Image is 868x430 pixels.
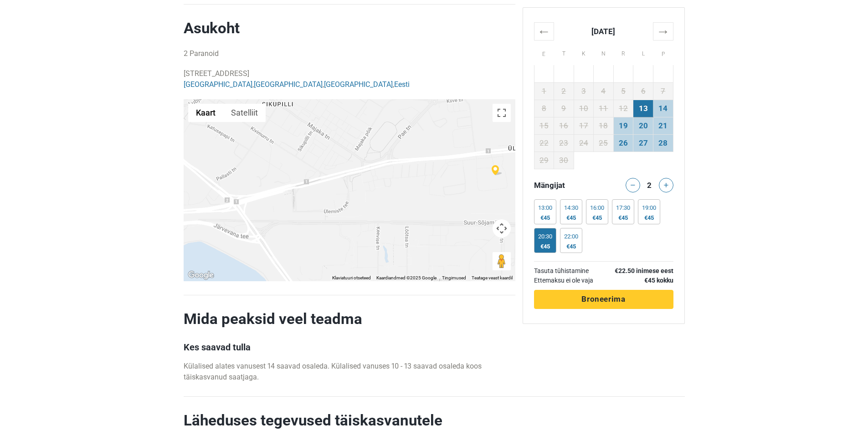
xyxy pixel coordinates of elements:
[184,68,515,90] p: [STREET_ADDRESS] , , ,
[184,411,685,430] h2: Läheduses tegevused täiskasvanutele
[633,40,653,65] th: L
[594,100,614,117] td: 11
[633,134,653,152] td: 27
[604,276,673,285] th: €45 kokku
[633,100,653,117] td: 13
[184,48,515,59] p: 2 Paranoid
[613,40,633,65] th: R
[613,117,633,134] td: 19
[534,82,554,100] td: 1
[594,40,614,65] th: N
[538,233,552,240] div: 20:30
[642,214,656,222] div: €45
[633,82,653,100] td: 6
[394,80,410,89] a: Eesti
[223,104,266,122] button: Kuva satelliitpilt
[534,290,673,309] button: Broneerima
[534,22,554,40] th: ←
[594,82,614,100] td: 4
[554,117,574,134] td: 16
[554,22,653,40] th: [DATE]
[184,19,515,37] h2: Asukoht
[644,178,655,191] div: 2
[653,40,673,65] th: P
[613,100,633,117] td: 12
[653,82,673,100] td: 7
[564,204,578,212] div: 14:30
[534,117,554,134] td: 15
[653,22,673,40] th: →
[530,178,604,192] div: Mängijat
[538,204,552,212] div: 13:00
[534,40,554,65] th: E
[534,134,554,152] td: 22
[188,104,223,122] button: Kuva tänavakaart
[594,117,614,134] td: 18
[442,275,466,280] a: Tingimused (avaneb uuel vahekaardil)
[534,276,604,285] td: Ettemaksu ei ole vaja
[642,204,656,212] div: 19:00
[538,214,552,222] div: €45
[554,82,574,100] td: 2
[254,80,323,89] a: [GEOGRAPHIC_DATA]
[616,214,630,222] div: €45
[184,361,515,383] p: Külalised alates vanusest 14 saavad osaleda. Külalised vanuses 10 - 13 saavad osaleda koos täiska...
[594,134,614,152] td: 25
[554,134,574,152] td: 23
[633,117,653,134] td: 20
[564,214,578,222] div: €45
[590,214,604,222] div: €45
[613,134,633,152] td: 26
[564,233,578,240] div: 22:00
[534,266,604,276] td: Tasuta tühistamine
[332,275,371,281] button: Klaviatuuri otseteed
[186,269,216,281] img: Google
[564,243,578,250] div: €45
[534,100,554,117] td: 8
[574,134,594,152] td: 24
[324,80,393,89] a: [GEOGRAPHIC_DATA]
[653,134,673,152] td: 28
[538,243,552,250] div: €45
[472,275,513,280] a: Teatage veast kaardil
[653,100,673,117] td: 14
[590,204,604,212] div: 16:00
[376,275,437,280] span: Kaardiandmed ©2025 Google
[493,219,511,238] button: Kaardikaamera juhtnupud
[184,342,515,353] h3: Kes saavad tulla
[581,294,625,304] span: Broneerima
[653,117,673,134] td: 21
[574,117,594,134] td: 17
[604,266,673,276] th: €22.50 inimese eest
[534,152,554,169] td: 29
[493,252,511,270] button: Tänavavaate avamiseks lohistage abimees kaardile
[613,82,633,100] td: 5
[574,82,594,100] td: 3
[616,204,630,212] div: 17:30
[184,80,252,89] a: [GEOGRAPHIC_DATA]
[493,104,511,122] button: Vaheta täisekraani vaadet
[186,269,216,281] a: Google Mapsis selle piirkonna avamine (avaneb uues aknas)
[554,100,574,117] td: 9
[184,310,515,328] h2: Mida peaksid veel teadma
[554,152,574,169] td: 30
[574,40,594,65] th: K
[554,40,574,65] th: T
[574,100,594,117] td: 10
